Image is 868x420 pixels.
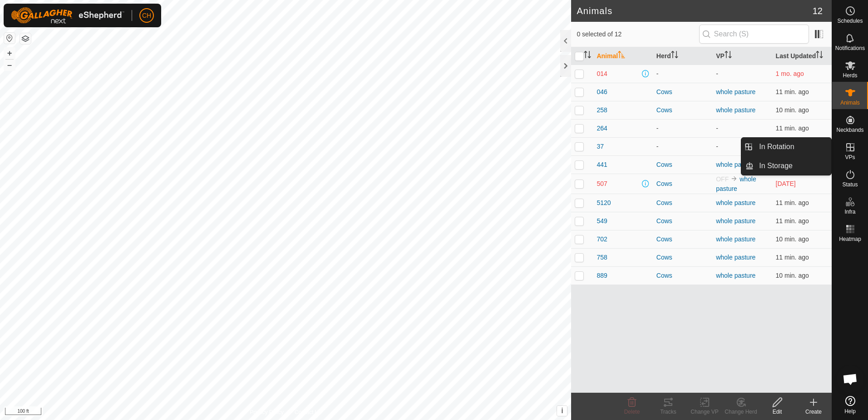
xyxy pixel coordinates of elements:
span: In Rotation [759,141,794,152]
div: - [656,69,709,79]
button: Map Layers [20,33,31,44]
div: Cows [656,216,709,226]
span: In Storage [759,160,793,171]
th: Animal [593,47,652,65]
span: 702 [597,235,607,244]
a: Contact Us [295,408,321,416]
button: – [4,60,15,70]
h2: Animals [577,5,812,16]
div: Cows [656,271,709,280]
span: 0 selected of 12 [577,30,699,39]
span: Status [842,182,858,187]
span: Oct 2, 2025, 11:02 AM [776,254,809,261]
span: CH [142,11,151,20]
a: whole pasture [716,106,755,114]
span: 549 [597,216,607,226]
div: Create [795,408,832,416]
p-sorticon: Activate to sort [584,52,591,60]
div: Cows [656,253,709,262]
app-display-virtual-paddock-transition: - [716,143,718,150]
div: Change VP [686,408,723,416]
th: Last Updated [772,47,832,65]
span: 758 [597,253,607,262]
button: i [557,406,567,416]
p-sorticon: Activate to sort [671,52,678,60]
input: Search (S) [699,25,809,44]
a: whole pasture [716,88,755,95]
span: Neckbands [836,127,863,133]
span: 5120 [597,198,611,208]
span: OFF [716,175,729,183]
a: whole pasture [716,217,755,225]
span: Heatmap [839,236,861,242]
span: VPs [845,155,855,160]
img: to [730,175,738,182]
a: whole pasture [716,199,755,206]
a: whole pasture [716,161,755,168]
span: Animals [840,100,860,105]
div: - [656,142,709,151]
span: 37 [597,142,604,151]
a: In Storage [754,157,831,175]
span: Delete [624,409,640,415]
app-display-virtual-paddock-transition: - [716,125,718,132]
span: 889 [597,271,607,280]
li: In Storage [741,157,831,175]
button: Reset Map [4,33,15,44]
span: Aug 9, 2025, 9:17 PM [776,70,804,77]
div: Cows [656,105,709,115]
span: Oct 2, 2025, 11:02 AM [776,235,809,243]
span: Oct 2, 2025, 11:02 AM [776,272,809,279]
div: Cows [656,179,709,189]
a: whole pasture [716,235,755,243]
th: VP [712,47,772,65]
div: - [656,124,709,133]
app-display-virtual-paddock-transition: - [716,70,718,77]
p-sorticon: Activate to sort [725,52,732,60]
div: Edit [759,408,795,416]
span: Infra [844,209,855,215]
span: 258 [597,105,607,115]
th: Herd [653,47,712,65]
div: Change Herd [723,408,759,416]
span: Oct 2, 2025, 11:02 AM [776,88,809,95]
span: Notifications [835,45,865,51]
span: Oct 2, 2025, 11:02 AM [776,199,809,206]
a: Privacy Policy [250,408,284,416]
span: Schedules [837,18,863,24]
div: Cows [656,87,709,97]
span: Oct 2, 2025, 11:02 AM [776,125,809,132]
a: whole pasture [716,175,756,192]
span: Oct 2, 2025, 11:02 AM [776,106,809,114]
span: 264 [597,124,607,133]
div: Open chat [837,365,864,393]
span: 014 [597,69,607,79]
span: Herds [843,73,857,78]
span: 507 [597,179,607,189]
p-sorticon: Activate to sort [816,52,823,60]
span: Help [844,409,856,414]
div: Cows [656,235,709,244]
p-sorticon: Activate to sort [618,52,625,60]
img: Gallagher Logo [11,7,124,24]
span: Oct 2, 2025, 11:02 AM [776,217,809,225]
span: 441 [597,160,607,170]
a: whole pasture [716,272,755,279]
a: In Rotation [754,138,831,156]
div: Tracks [650,408,686,416]
li: In Rotation [741,138,831,156]
a: whole pasture [716,254,755,261]
span: 12 [813,4,823,18]
a: Help [832,392,868,418]
div: Cows [656,160,709,170]
span: 046 [597,87,607,97]
span: i [561,407,563,415]
div: Cows [656,198,709,208]
span: Sep 16, 2025, 2:17 PM [776,180,796,187]
button: + [4,48,15,59]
